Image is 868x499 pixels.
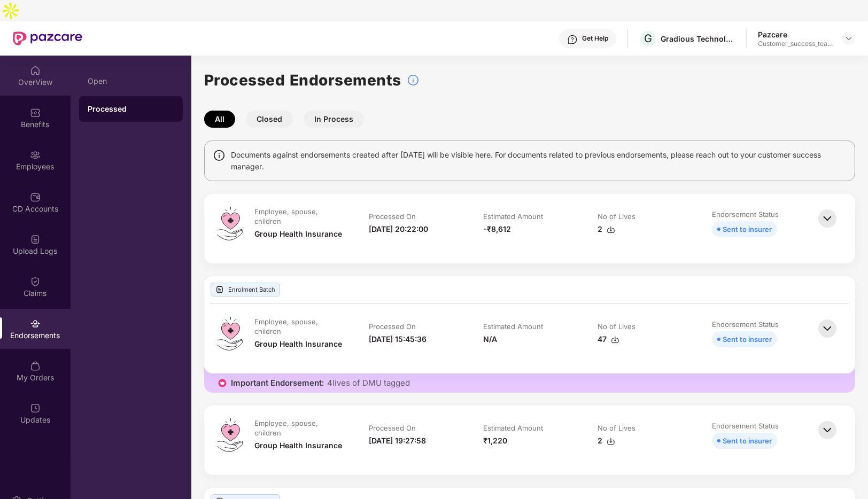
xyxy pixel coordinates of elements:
img: svg+xml;base64,PHN2ZyBpZD0iRW5kb3JzZW1lbnRzIiB4bWxucz0iaHR0cDovL3d3dy53My5vcmcvMjAwMC9zdmciIHdpZH... [30,318,41,329]
img: svg+xml;base64,PHN2ZyBpZD0iTXlfT3JkZXJzIiBkYXRhLW5hbWU9Ik15IE9yZGVycyIgeG1sbnM9Imh0dHA6Ly93d3cudz... [30,361,41,371]
img: New Pazcare Logo [13,32,82,45]
img: svg+xml;base64,PHN2ZyBpZD0iQmFjay0zMngzMiIgeG1sbnM9Imh0dHA6Ly93d3cudzMub3JnLzIwMDAvc3ZnIiB3aWR0aD... [816,317,839,340]
img: svg+xml;base64,PHN2ZyBpZD0iRG93bmxvYWQtMzJ4MzIiIHhtbG5zPSJodHRwOi8vd3d3LnczLm9yZy8yMDAwL3N2ZyIgd2... [611,336,619,344]
div: Endorsement Status [712,421,779,431]
button: All [204,111,235,128]
div: Gradious Technologies Private Limited [661,34,735,44]
span: G [644,32,652,45]
img: svg+xml;base64,PHN2ZyBpZD0iQmFjay0zMngzMiIgeG1sbnM9Imh0dHA6Ly93d3cudzMub3JnLzIwMDAvc3ZnIiB3aWR0aD... [816,207,839,230]
img: svg+xml;base64,PHN2ZyBpZD0iSW5mbyIgeG1sbnM9Imh0dHA6Ly93d3cudzMub3JnLzIwMDAvc3ZnIiB3aWR0aD0iMTQiIG... [213,149,226,162]
span: 4 lives of DMU tagged [327,378,410,388]
div: Get Help [582,34,608,43]
div: Enrolment Batch [211,283,280,297]
img: svg+xml;base64,PHN2ZyBpZD0iQmVuZWZpdHMiIHhtbG5zPSJodHRwOi8vd3d3LnczLm9yZy8yMDAwL3N2ZyIgd2lkdGg9Ij... [30,107,41,118]
div: 47 [598,333,619,345]
img: svg+xml;base64,PHN2ZyB4bWxucz0iaHR0cDovL3d3dy53My5vcmcvMjAwMC9zdmciIHdpZHRoPSI0OS4zMiIgaGVpZ2h0PS... [217,418,243,452]
div: Sent to insurer [723,333,772,345]
div: Estimated Amount [483,423,543,433]
img: svg+xml;base64,PHN2ZyBpZD0iRG93bmxvYWQtMzJ4MzIiIHhtbG5zPSJodHRwOi8vd3d3LnczLm9yZy8yMDAwL3N2ZyIgd2... [607,437,615,446]
div: Open [88,77,174,85]
div: Group Health Insurance [254,338,342,350]
div: [DATE] 20:22:00 [369,223,428,235]
div: Processed [88,104,174,114]
img: svg+xml;base64,PHN2ZyBpZD0iQ0RfQWNjb3VudHMiIGRhdGEtbmFtZT0iQ0QgQWNjb3VudHMiIHhtbG5zPSJodHRwOi8vd3... [30,192,41,202]
button: In Process [304,111,364,128]
div: Employee, spouse, children [254,317,345,336]
div: [DATE] 19:27:58 [369,435,426,447]
img: svg+xml;base64,PHN2ZyB4bWxucz0iaHR0cDovL3d3dy53My5vcmcvMjAwMC9zdmciIHdpZHRoPSI0OS4zMiIgaGVpZ2h0PS... [217,317,243,350]
button: Closed [246,111,293,128]
div: Group Health Insurance [254,228,342,240]
div: Estimated Amount [483,322,543,331]
div: Processed On [369,322,416,331]
div: Employee, spouse, children [254,418,345,438]
div: 2 [598,435,615,447]
div: No of Lives [598,423,635,433]
img: svg+xml;base64,PHN2ZyBpZD0iSGVscC0zMngzMiIgeG1sbnM9Imh0dHA6Ly93d3cudzMub3JnLzIwMDAvc3ZnIiB3aWR0aD... [567,34,578,45]
img: icon [217,378,228,388]
div: No of Lives [598,212,635,221]
div: N/A [483,333,497,345]
div: -₹8,612 [483,223,511,235]
img: svg+xml;base64,PHN2ZyBpZD0iVXBsb2FkX0xvZ3MiIGRhdGEtbmFtZT0iVXBsb2FkIExvZ3MiIHhtbG5zPSJodHRwOi8vd3... [215,285,224,294]
span: Documents against endorsements created after [DATE] will be visible here. For documents related t... [231,149,847,173]
div: 2 [598,223,615,235]
img: svg+xml;base64,PHN2ZyBpZD0iRHJvcGRvd24tMzJ4MzIiIHhtbG5zPSJodHRwOi8vd3d3LnczLm9yZy8yMDAwL3N2ZyIgd2... [844,34,853,43]
img: svg+xml;base64,PHN2ZyBpZD0iSG9tZSIgeG1sbnM9Imh0dHA6Ly93d3cudzMub3JnLzIwMDAvc3ZnIiB3aWR0aD0iMjAiIG... [30,65,41,76]
div: Endorsement Status [712,209,779,219]
span: Important Endorsement: [231,378,324,388]
div: Endorsement Status [712,319,779,329]
div: ₹1,220 [483,435,507,447]
div: Processed On [369,212,416,221]
img: svg+xml;base64,PHN2ZyBpZD0iRW1wbG95ZWVzIiB4bWxucz0iaHR0cDovL3d3dy53My5vcmcvMjAwMC9zdmciIHdpZHRoPS... [30,150,41,160]
img: svg+xml;base64,PHN2ZyBpZD0iVXBsb2FkX0xvZ3MiIGRhdGEtbmFtZT0iVXBsb2FkIExvZ3MiIHhtbG5zPSJodHRwOi8vd3... [30,234,41,245]
div: Employee, spouse, children [254,207,345,226]
div: Pazcare [758,29,833,40]
img: svg+xml;base64,PHN2ZyB4bWxucz0iaHR0cDovL3d3dy53My5vcmcvMjAwMC9zdmciIHdpZHRoPSI0OS4zMiIgaGVpZ2h0PS... [217,207,243,240]
h1: Processed Endorsements [204,68,401,92]
div: Customer_success_team_lead [758,40,833,48]
img: svg+xml;base64,PHN2ZyBpZD0iQmFjay0zMngzMiIgeG1sbnM9Imh0dHA6Ly93d3cudzMub3JnLzIwMDAvc3ZnIiB3aWR0aD... [816,418,839,442]
div: Processed On [369,423,416,433]
img: svg+xml;base64,PHN2ZyBpZD0iRG93bmxvYWQtMzJ4MzIiIHhtbG5zPSJodHRwOi8vd3d3LnczLm9yZy8yMDAwL3N2ZyIgd2... [607,225,615,234]
img: svg+xml;base64,PHN2ZyBpZD0iSW5mb18tXzMyeDMyIiBkYXRhLW5hbWU9IkluZm8gLSAzMngzMiIgeG1sbnM9Imh0dHA6Ly... [407,74,420,87]
div: Estimated Amount [483,212,543,221]
div: [DATE] 15:45:36 [369,333,427,345]
div: Sent to insurer [723,435,772,447]
div: No of Lives [598,322,635,331]
img: svg+xml;base64,PHN2ZyBpZD0iQ2xhaW0iIHhtbG5zPSJodHRwOi8vd3d3LnczLm9yZy8yMDAwL3N2ZyIgd2lkdGg9IjIwIi... [30,276,41,287]
div: Sent to insurer [723,223,772,235]
img: svg+xml;base64,PHN2ZyBpZD0iVXBkYXRlZCIgeG1sbnM9Imh0dHA6Ly93d3cudzMub3JnLzIwMDAvc3ZnIiB3aWR0aD0iMj... [30,403,41,414]
div: Group Health Insurance [254,440,342,451]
